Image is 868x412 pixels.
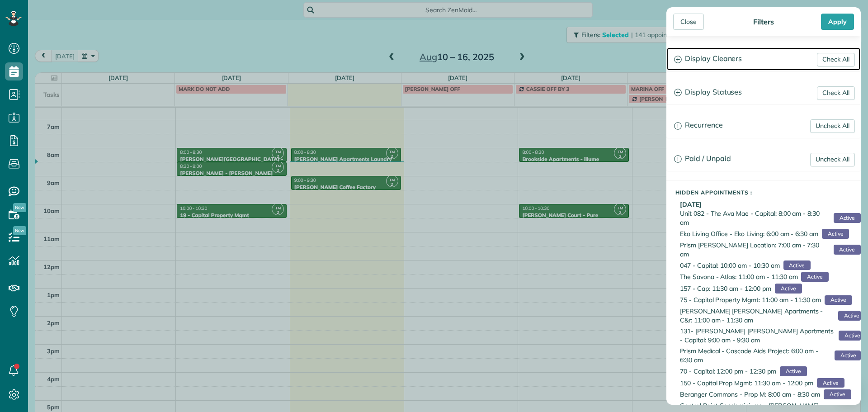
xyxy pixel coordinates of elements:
[825,295,852,305] span: Active
[673,14,704,30] div: Close
[680,241,830,259] span: Prism [PERSON_NAME] Location: 7:00 am - 7:30 am
[680,346,831,365] span: Prism Medical - Cascade Aids Project: 6:00 am - 6:30 am
[680,307,835,325] span: [PERSON_NAME] [PERSON_NAME] Apartments - C&r: 11:00 am - 11:30 am
[821,14,854,30] div: Apply
[680,367,776,376] span: 70 - Capital: 12:00 pm - 12:30 pm
[810,153,855,166] a: Uncheck All
[13,203,26,212] span: New
[817,378,844,388] span: Active
[667,147,860,170] a: Paid / Unpaid
[680,272,797,281] span: The Savona - Atlas: 11:00 am - 11:30 am
[838,311,861,321] span: Active
[680,327,835,345] span: 131- [PERSON_NAME] [PERSON_NAME] Apartments - Capital: 9:00 am - 9:30 am
[667,114,860,137] a: Recurrence
[834,213,861,223] span: Active
[783,260,811,270] span: Active
[680,295,821,304] span: 75 - Capital Property Mgmt: 11:00 am - 11:30 am
[680,284,771,293] span: 157 - Cap: 11:30 am - 12:00 pm
[680,209,830,227] span: Unit 082 - The Ava Mae - Capital: 8:00 am - 8:30 am
[667,81,860,104] a: Display Statuses
[680,379,813,388] span: 150 - Capital Prop Mgmt: 11:30 am - 12:00 pm
[680,200,702,208] b: [DATE]
[810,119,855,133] a: Uncheck All
[680,229,818,238] span: Eko Living Office - Eko Living: 6:00 am - 6:30 am
[780,366,807,376] span: Active
[750,17,777,26] div: Filters
[834,245,861,255] span: Active
[667,47,860,71] a: Display Cleaners
[835,350,861,360] span: Active
[775,284,802,294] span: Active
[824,389,851,399] span: Active
[680,261,780,270] span: 047 - Capital: 10:00 am - 10:30 am
[680,390,820,399] span: Beranger Commons - Prop M: 8:00 am - 8:30 am
[817,86,855,100] a: Check All
[13,226,26,235] span: New
[822,229,849,239] span: Active
[801,272,828,282] span: Active
[817,53,855,66] a: Check All
[839,331,861,341] span: Active
[675,189,861,195] h5: Hidden Appointments :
